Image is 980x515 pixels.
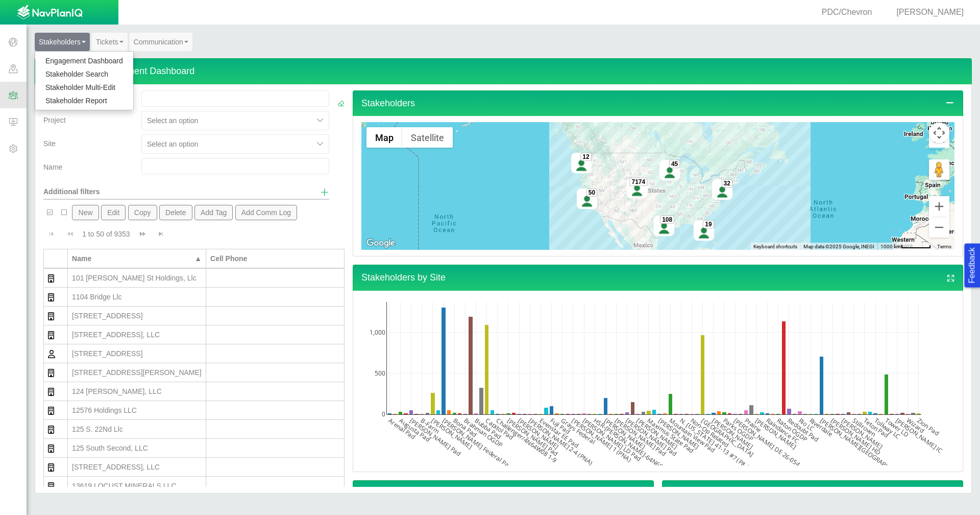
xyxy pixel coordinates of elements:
td: 118 N. 1ST STREET, LLC [68,325,206,344]
img: CRM_Stakeholders$CRM_Images$building_regular.svg [48,331,54,339]
a: Show additional filters [320,186,329,199]
div: 7174 [629,178,647,186]
button: Map camera controls [929,123,949,143]
div: Stakeholders [353,116,963,256]
button: Add Comm Log [235,205,298,220]
td: Organization [44,382,68,401]
img: CRM_Stakeholders$CRM_Images$building_regular.svg [48,312,54,320]
button: New [72,205,99,220]
div: 19 [703,220,714,228]
a: Open this area in Google Maps (opens a new window) [364,237,398,250]
a: Stakeholder Search [35,67,133,81]
span: ▲ [194,254,202,263]
button: Show street map [366,127,402,148]
div: 13619 LOCUST MINERALS LLC [72,481,202,491]
a: Clear Filters [337,99,345,109]
div: 1 to 50 of 9353 [78,229,134,243]
a: Terms [937,244,951,249]
button: Zoom out [929,217,949,238]
a: Stakeholders [35,33,90,51]
a: Engagement Dashboard [35,54,133,67]
img: CRM_Stakeholders$CRM_Images$building_regular.svg [48,274,54,283]
span: Additional filters [43,188,100,196]
td: 13604 KRAMERIA ST, LLC [68,458,206,477]
img: CRM_Stakeholders$CRM_Images$user_regular.svg [48,350,55,358]
h4: Communication by Purpose [353,480,654,506]
img: CRM_Stakeholders$CRM_Images$building_regular.svg [48,463,54,472]
h4: Communication by Method [662,480,963,506]
div: [PERSON_NAME] [884,7,968,18]
div: 50 [586,189,597,197]
td: 121 Mather Circle, Llc [68,363,206,382]
img: CRM_Stakeholders$CRM_Images$building_regular.svg [48,293,54,301]
button: Show satellite imagery [402,127,453,148]
h4: Stakeholders by Site [353,265,963,291]
td: 125 S. 22Nd Llc [68,420,206,439]
button: Go to last page [153,224,169,244]
th: Cell Phone [206,249,345,269]
td: Organization [44,269,68,288]
div: Name [72,253,192,264]
span: 1000 km [880,244,901,249]
div: [STREET_ADDRESS][PERSON_NAME] [72,367,202,378]
span: PDC/Chevron [822,8,872,16]
button: Copy [128,205,157,220]
div: 124 [PERSON_NAME], LLC [72,386,202,396]
td: 1104 Bridge Llc [68,288,206,307]
img: CRM_Stakeholders$CRM_Images$building_regular.svg [48,444,54,453]
h4: Stakeholder Engagement Dashboard [35,58,972,84]
div: [STREET_ADDRESS], LLC [72,330,202,340]
td: Organization [44,307,68,325]
h4: Stakeholders [353,90,963,116]
button: Go to next page [134,224,151,244]
button: Drag Pegman onto the map to open Street View [929,159,949,180]
div: 32 [722,179,732,188]
button: Keyboard shortcuts [753,243,797,250]
td: Organization [44,401,68,420]
span: Name [43,163,62,171]
div: [STREET_ADDRESS] [72,348,202,359]
td: Organization [44,363,68,382]
a: Stakeholder Report [35,94,133,107]
div: Cell Phone [210,253,340,264]
div: 1104 Bridge Llc [72,292,202,302]
div: Additional filters [43,178,133,197]
img: Google [364,237,398,250]
td: Organization [44,288,68,307]
img: CRM_Stakeholders$CRM_Images$building_regular.svg [48,482,54,490]
td: Stakeholder [44,344,68,363]
td: 13619 LOCUST MINERALS LLC [68,477,206,496]
div: 125 S. 22Nd Llc [72,424,202,434]
td: 119 County Road 15, Tenant [68,344,206,363]
td: 12576 Holdings LLC [68,401,206,420]
button: Feedback [964,243,980,287]
div: 12576 Holdings LLC [72,405,202,415]
a: View full screen [946,272,955,285]
th: Name [68,249,206,269]
td: Organization [44,458,68,477]
div: 108 [660,216,674,224]
span: Project [43,116,66,124]
a: Stakeholder Multi-Edit [35,81,133,94]
img: UrbanGroupSolutionsTheme$USG_Images$logo.png [17,5,83,21]
div: 125 South Second, LLC [72,443,202,453]
button: Zoom in [929,196,949,217]
td: Organization [44,439,68,458]
div: 12 [580,153,591,161]
img: CRM_Stakeholders$CRM_Images$building_regular.svg [48,388,54,396]
img: CRM_Stakeholders$CRM_Images$building_regular.svg [48,407,54,415]
span: Map data ©2025 Google, INEGI [803,244,874,249]
span: Site [43,139,56,148]
div: Pagination [43,224,345,244]
td: 111 S 3Rd St Llc [68,307,206,325]
td: 101 Jessup St Holdings, Llc [68,269,206,288]
a: Communication [130,33,192,51]
button: Edit [101,205,126,220]
button: Map Scale: 1000 km per 55 pixels [877,243,934,250]
img: CRM_Stakeholders$CRM_Images$building_regular.svg [48,426,54,434]
span: [PERSON_NAME] [896,8,964,16]
img: CRM_Stakeholders$CRM_Images$building_regular.svg [48,369,54,377]
td: 124 N. RUTHERFORD, LLC [68,382,206,401]
a: Tickets [92,33,128,51]
div: 101 [PERSON_NAME] St Holdings, Llc [72,273,202,283]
